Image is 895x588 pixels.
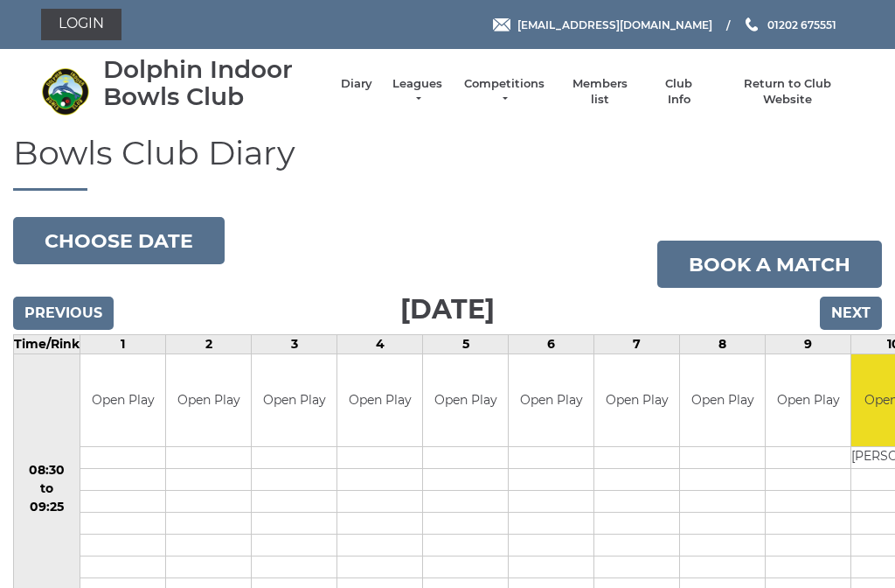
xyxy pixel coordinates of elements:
input: Previous [13,297,114,330]
td: 8 [680,335,766,354]
div: Dolphin Indoor Bowls Club [103,56,323,110]
a: Members list [563,76,635,108]
h1: Bowls Club Diary [13,135,882,192]
a: Book a match [657,241,882,288]
td: 3 [252,335,337,354]
a: Return to Club Website [722,76,854,108]
a: Club Info [654,76,704,108]
td: Open Play [766,354,850,446]
img: Phone us [746,17,758,31]
td: Open Play [166,354,251,446]
td: Open Play [594,354,679,446]
td: Time/Rink [14,335,80,354]
td: 4 [337,335,423,354]
a: Phone us 01202 675551 [743,17,836,33]
td: Open Play [337,354,422,446]
td: Open Play [680,354,765,446]
td: 2 [166,335,252,354]
td: 7 [594,335,680,354]
td: 9 [766,335,851,354]
td: 6 [509,335,594,354]
a: Competitions [462,76,546,108]
td: Open Play [80,354,165,446]
img: Email [493,18,510,31]
td: 1 [80,335,166,354]
td: Open Play [423,354,508,446]
a: Leagues [390,76,445,108]
td: Open Play [252,354,336,446]
a: Email [EMAIL_ADDRESS][DOMAIN_NAME] [493,17,712,33]
input: Next [820,297,882,330]
img: Dolphin Indoor Bowls Club [41,67,89,115]
td: 5 [423,335,509,354]
a: Login [41,9,121,40]
button: Choose date [13,217,225,264]
span: 01202 675551 [767,17,836,31]
span: [EMAIL_ADDRESS][DOMAIN_NAME] [517,17,712,31]
td: Open Play [509,354,593,446]
a: Diary [341,76,372,92]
